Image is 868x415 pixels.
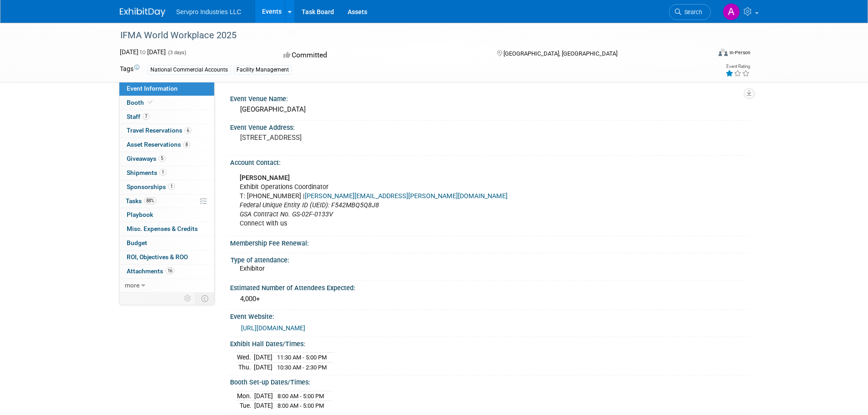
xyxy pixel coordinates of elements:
td: [DATE] [254,353,272,363]
div: Estimated Number of Attendees Expected: [230,281,749,292]
div: [GEOGRAPHIC_DATA] [237,102,742,117]
a: Tasks88% [119,195,214,208]
span: Sponsorships [127,183,175,190]
span: to [139,48,147,56]
a: Event Information [119,82,214,96]
span: 5 [159,155,165,162]
i: Booth reservation complete [148,100,153,105]
span: Shipments [127,169,166,176]
a: [URL][DOMAIN_NAME] [241,324,305,332]
td: Mon. [237,391,254,401]
td: [DATE] [254,401,273,410]
div: Booth Set-up Dates/Times: [230,375,749,387]
div: 4,000+ [237,292,742,306]
div: In-Person [729,49,750,56]
span: Event Information [127,85,178,92]
div: Event Rating [725,64,750,69]
span: 8 [183,141,190,148]
td: Toggle Event Tabs [195,292,214,304]
span: Travel Reservations [127,127,191,134]
span: 8:00 AM - 5:00 PM [277,393,324,400]
span: Misc. Expenses & Credits [127,225,198,232]
a: Budget [119,236,214,250]
div: Exhibit Hall Dates/Times: [230,337,749,348]
a: ROI, Objectives & ROO [119,251,214,264]
a: Playbook [119,208,214,222]
span: 1 [168,183,175,190]
span: more [125,282,139,289]
span: Servpro Industries LLC [176,8,241,15]
img: ExhibitDay [120,8,165,17]
div: IFMA World Workplace 2025 [117,27,697,44]
a: Travel Reservations6 [119,124,214,138]
div: Event Venue Name: [230,92,749,103]
span: Playbook [127,211,153,218]
a: more [119,279,214,292]
span: 11:30 AM - 5:00 PM [277,354,327,361]
span: Tasks [126,197,156,205]
span: 1 [159,169,166,176]
pre: [STREET_ADDRESS] [240,133,436,142]
span: Exhibitor [240,265,265,272]
div: Committed [281,47,482,63]
span: ROI, Objectives & ROO [127,253,188,261]
span: 10:30 AM - 2:30 PM [277,364,327,371]
span: 6 [185,127,191,134]
td: Thu. [237,362,254,372]
span: Budget [127,239,147,246]
div: Event Website: [230,310,749,321]
a: Misc. Expenses & Credits [119,222,214,236]
span: Booth [127,99,154,106]
span: Search [681,9,702,15]
a: Attachments16 [119,265,214,278]
div: Type of attendance: [231,253,745,265]
span: 16 [165,267,175,274]
a: Staff7 [119,110,214,124]
img: Format-Inperson.png [719,49,728,56]
a: Sponsorships1 [119,180,214,194]
td: Personalize Event Tab Strip [180,292,196,304]
a: Booth [119,96,214,110]
td: [DATE] [254,391,273,401]
span: Giveaways [127,155,165,162]
span: (3 days) [167,50,186,56]
a: Asset Reservations8 [119,138,214,152]
a: Shipments1 [119,166,214,180]
div: National Commercial Accounts [148,65,231,75]
span: [DATE] [DATE] [120,48,166,56]
td: Tags [120,64,139,75]
a: Search [669,4,711,20]
div: Account Contact: [230,156,749,167]
img: Alissa Hogaboam [723,3,740,20]
i: Federal Unique Entity ID (UEID): F542MBQ5Q8J8 GSA Contract No. GS-02F-0133V [240,201,379,218]
td: [DATE] [254,362,272,372]
div: Membership Fee Renewal: [230,236,749,248]
td: Tue. [237,401,254,410]
a: Giveaways5 [119,152,214,166]
div: Facility Management [234,65,292,75]
b: [PERSON_NAME] [240,174,290,182]
span: Attachments [127,267,175,275]
div: Exhibit Operations Coordinator T: [PHONE_NUMBER] | Connect with us [233,169,647,233]
div: Event Venue Address: [230,121,749,132]
span: Asset Reservations [127,141,190,148]
span: [GEOGRAPHIC_DATA], [GEOGRAPHIC_DATA] [503,50,617,57]
div: Event Format [657,47,751,61]
span: 88% [144,197,156,204]
a: [PERSON_NAME][EMAIL_ADDRESS][PERSON_NAME][DOMAIN_NAME] [305,192,508,200]
span: 8:00 AM - 5:00 PM [277,402,324,409]
td: Wed. [237,353,254,363]
span: 7 [143,113,149,120]
span: Staff [127,113,149,120]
